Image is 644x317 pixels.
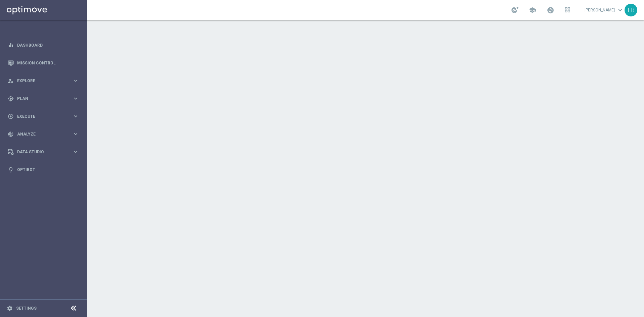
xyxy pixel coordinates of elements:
[7,78,79,84] button: person_search Explore keyboard_arrow_right
[17,161,79,178] a: Optibot
[17,79,72,83] span: Explore
[17,54,79,72] a: Mission Control
[8,96,72,102] div: Plan
[17,36,79,54] a: Dashboard
[8,96,14,102] i: gps_fixed
[8,131,72,137] div: Analyze
[8,131,14,137] i: track_changes
[616,6,624,14] span: keyboard_arrow_down
[8,113,72,119] div: Execute
[8,167,14,173] i: lightbulb
[7,43,79,48] button: equalizer Dashboard
[8,42,14,48] i: equalizer
[8,161,79,178] div: Optibot
[72,77,79,84] i: keyboard_arrow_right
[7,131,79,137] button: track_changes Analyze keyboard_arrow_right
[625,4,637,16] div: EB
[7,114,79,119] button: play_circle_outline Execute keyboard_arrow_right
[17,150,72,154] span: Data Studio
[72,149,79,155] i: keyboard_arrow_right
[7,60,79,66] button: Mission Control
[17,114,72,118] span: Execute
[17,97,72,101] span: Plan
[8,78,72,84] div: Explore
[7,96,79,101] button: gps_fixed Plan keyboard_arrow_right
[584,5,625,15] a: [PERSON_NAME]keyboard_arrow_down
[17,132,72,136] span: Analyze
[72,113,79,119] i: keyboard_arrow_right
[7,305,13,311] i: settings
[7,167,79,172] button: lightbulb Optibot
[8,36,79,54] div: Dashboard
[8,149,72,155] div: Data Studio
[8,113,14,119] i: play_circle_outline
[16,306,37,310] a: Settings
[72,131,79,137] i: keyboard_arrow_right
[7,149,79,155] button: Data Studio keyboard_arrow_right
[8,78,14,84] i: person_search
[72,95,79,102] i: keyboard_arrow_right
[8,54,79,72] div: Mission Control
[529,6,536,14] span: school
